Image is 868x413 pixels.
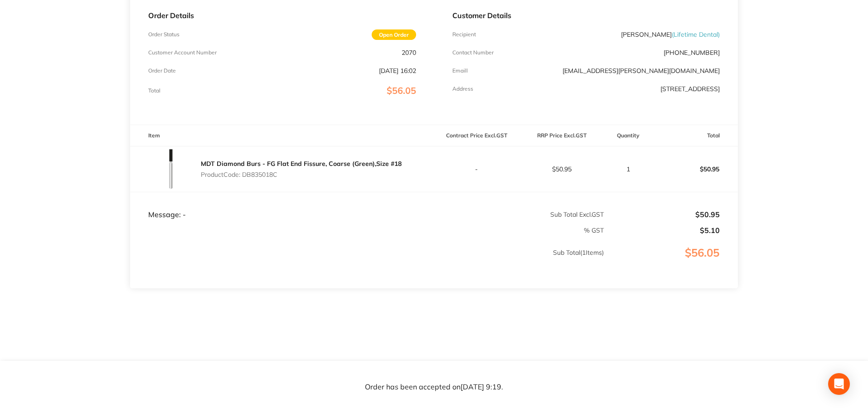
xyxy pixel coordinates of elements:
[452,49,494,56] p: Contact Number
[452,31,476,38] p: Recipient
[372,29,416,40] span: Open Order
[435,165,519,173] p: -
[653,125,738,146] th: Total
[365,383,503,391] p: Order has been accepted on [DATE] 9:19 .
[519,125,604,146] th: RRP Price Excl. GST
[201,171,402,178] p: Product Code: DB835018C
[130,192,434,219] td: Message: -
[435,211,604,218] p: Sub Total Excl. GST
[387,85,416,96] span: $56.05
[148,11,416,19] p: Order Details
[672,30,720,39] span: ( Lifetime Dental )
[148,31,179,38] p: Order Status
[605,247,737,277] p: $56.05
[653,158,737,180] p: $50.95
[605,165,652,173] p: 1
[452,68,468,74] p: Emaill
[148,87,160,94] p: Total
[201,160,402,168] a: MDT Diamond Burs - FG Flat End Fissure, Coarse (Green),Size #18
[660,85,720,92] p: [STREET_ADDRESS]
[605,210,720,219] p: $50.95
[131,227,604,234] p: % GST
[148,68,176,74] p: Order Date
[131,249,604,274] p: Sub Total ( 1 Items)
[621,31,720,38] p: [PERSON_NAME]
[379,67,416,74] p: [DATE] 16:02
[434,125,519,146] th: Contract Price Excl. GST
[452,11,720,19] p: Customer Details
[148,49,217,56] p: Customer Account Number
[604,125,653,146] th: Quantity
[148,146,194,192] img: b3F4aWNkMw
[519,165,604,173] p: $50.95
[402,49,416,56] p: 2070
[452,86,473,92] p: Address
[828,373,850,395] div: Open Intercom Messenger
[563,67,720,75] a: [EMAIL_ADDRESS][PERSON_NAME][DOMAIN_NAME]
[605,226,720,234] p: $5.10
[130,125,434,146] th: Item
[664,49,720,56] p: [PHONE_NUMBER]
